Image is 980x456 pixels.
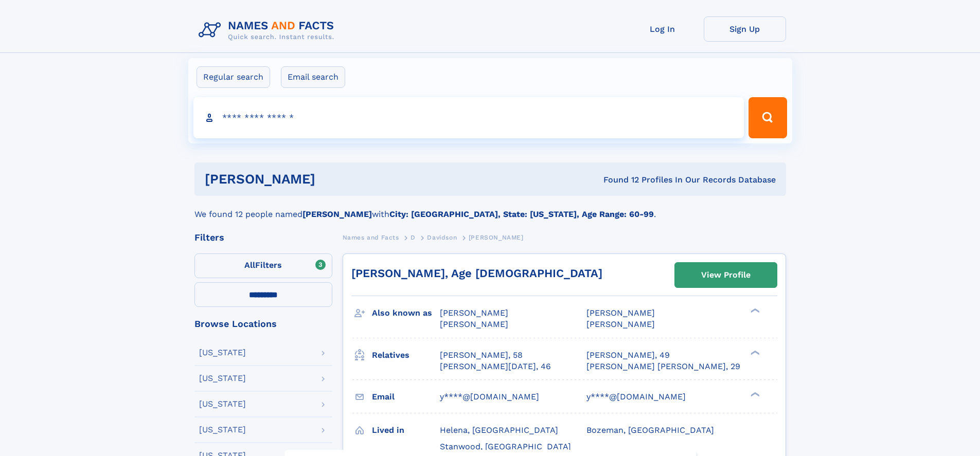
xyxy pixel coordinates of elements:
[372,422,440,439] h3: Lived in
[205,173,459,186] h1: [PERSON_NAME]
[440,319,508,329] span: [PERSON_NAME]
[199,426,246,434] div: [US_STATE]
[281,66,345,88] label: Email search
[749,97,787,138] button: Search Button
[194,319,332,329] div: Browse Locations
[372,346,440,364] h3: Relatives
[194,196,786,221] div: We found 12 people named with .
[244,260,255,270] span: All
[675,263,777,287] a: View Profile
[197,66,270,88] label: Regular search
[194,253,332,278] label: Filters
[704,16,786,42] a: Sign Up
[440,442,571,451] span: Stanwood, [GEOGRAPHIC_DATA]
[701,263,751,287] div: View Profile
[193,97,744,138] input: search input
[372,388,440,406] h3: Email
[440,361,551,372] a: [PERSON_NAME][DATE], 46
[621,16,704,42] a: Log In
[586,319,655,329] span: [PERSON_NAME]
[199,374,246,382] div: [US_STATE]
[343,231,399,244] a: Names and Facts
[440,425,558,435] span: Helena, [GEOGRAPHIC_DATA]
[586,308,655,318] span: [PERSON_NAME]
[411,231,416,244] a: D
[586,350,670,361] a: [PERSON_NAME], 49
[427,234,457,241] span: Davidson
[302,209,372,219] b: [PERSON_NAME]
[440,308,508,318] span: [PERSON_NAME]
[748,391,760,397] div: ❯
[427,231,457,244] a: Davidson
[199,400,246,408] div: [US_STATE]
[411,234,416,241] span: D
[389,209,654,219] b: City: [GEOGRAPHIC_DATA], State: [US_STATE], Age Range: 60-99
[199,349,246,357] div: [US_STATE]
[459,174,776,186] div: Found 12 Profiles In Our Records Database
[586,425,714,435] span: Bozeman, [GEOGRAPHIC_DATA]
[351,267,602,280] a: [PERSON_NAME], Age [DEMOGRAPHIC_DATA]
[748,307,760,314] div: ❯
[586,361,740,372] a: [PERSON_NAME] [PERSON_NAME], 29
[194,16,343,44] img: Logo Names and Facts
[194,233,332,242] div: Filters
[440,350,523,361] a: [PERSON_NAME], 58
[469,234,524,241] span: [PERSON_NAME]
[372,304,440,322] h3: Also known as
[748,349,760,356] div: ❯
